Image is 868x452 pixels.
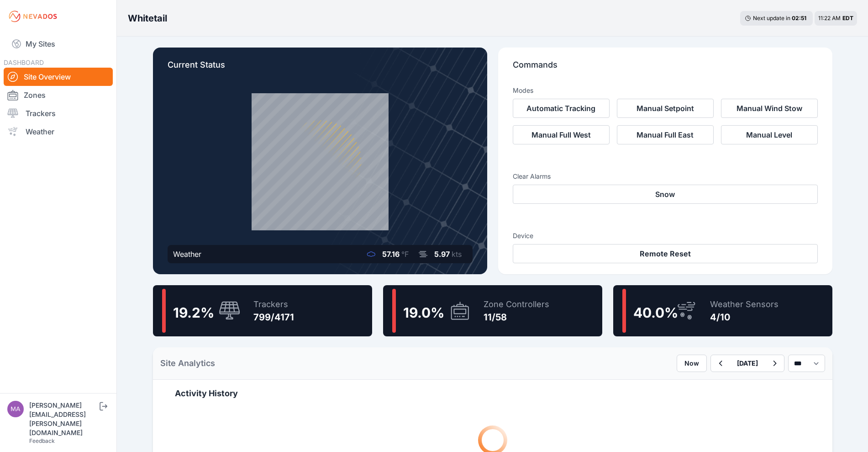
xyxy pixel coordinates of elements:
span: 5.97 [434,250,450,259]
span: 19.2 % [173,304,214,321]
img: matthew.breyfogle@nevados.solar [7,401,24,417]
span: °F [401,250,409,259]
div: Weather [173,249,201,260]
div: Weather Sensors [710,298,779,311]
button: Automatic Tracking [513,99,610,118]
button: Manual Full West [513,125,610,144]
span: kts [452,250,462,259]
span: Next update in [753,15,790,21]
h2: Activity History [175,387,810,400]
h2: Site Analytics [160,357,215,370]
h3: Whitetail [128,12,167,25]
a: 40.0%Weather Sensors4/10 [613,285,832,336]
p: Current Status [168,58,473,79]
div: [PERSON_NAME][EMAIL_ADDRESS][PERSON_NAME][DOMAIN_NAME] [29,401,98,437]
img: Nevados [7,9,58,24]
a: Feedback [29,437,55,444]
span: 11:22 AM [818,15,841,21]
h3: Modes [513,86,533,95]
button: [DATE] [730,355,765,372]
button: Manual Full East [617,125,714,144]
span: DASHBOARD [4,58,44,66]
span: 57.16 [382,250,400,259]
h3: Clear Alarms [513,172,818,181]
a: Zones [4,86,113,104]
a: Site Overview [4,68,113,86]
span: 19.0 % [403,304,444,321]
button: Manual Wind Stow [721,99,818,118]
button: Manual Level [721,125,818,144]
h3: Device [513,231,818,240]
button: Now [677,355,707,372]
p: Commands [513,58,818,79]
nav: Breadcrumb [128,6,167,30]
div: 11/58 [484,311,549,324]
button: Remote Reset [513,244,818,263]
div: Zone Controllers [484,298,549,311]
div: 799/4171 [253,311,294,324]
div: 4/10 [710,311,779,324]
button: Manual Setpoint [617,99,714,118]
div: Trackers [253,298,294,311]
span: EDT [842,15,853,21]
a: 19.0%Zone Controllers11/58 [383,285,602,336]
div: 02 : 51 [792,15,808,22]
a: Weather [4,122,113,141]
button: Snow [513,185,818,204]
a: My Sites [4,33,113,55]
a: 19.2%Trackers799/4171 [153,285,372,336]
a: Trackers [4,104,113,122]
span: 40.0 % [633,304,678,321]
